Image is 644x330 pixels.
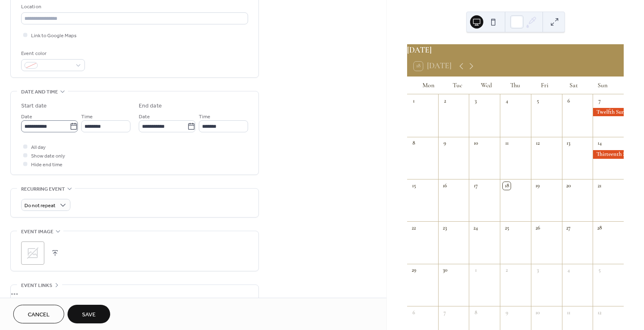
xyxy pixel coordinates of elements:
div: 19 [534,182,541,189]
span: Do not repeat [24,201,55,210]
span: Time [81,112,93,121]
div: 20 [565,182,572,189]
span: Link to Google Maps [31,31,77,40]
div: 5 [596,267,603,274]
div: Twelfth Sunday After Trinity [593,108,624,116]
div: 6 [410,309,417,316]
div: 7 [596,97,603,105]
span: Cancel [28,311,50,319]
div: 18 [503,182,510,189]
div: 26 [534,225,541,232]
div: 5 [534,97,541,105]
div: 4 [503,97,510,105]
div: Start date [21,102,47,110]
span: Save [82,311,96,319]
div: 13 [565,140,572,147]
span: Date [139,112,150,121]
div: 12 [596,309,603,316]
div: Fri [530,77,559,94]
span: Event image [21,227,53,236]
div: Mon [414,77,443,94]
div: 10 [534,309,541,316]
span: All day [31,143,46,152]
div: 14 [596,140,603,147]
div: 8 [472,309,480,316]
div: 11 [565,309,572,316]
span: Date [21,112,32,121]
span: Hide end time [31,160,63,169]
div: 1 [472,267,480,274]
div: ••• [11,285,258,302]
span: Event links [21,281,52,290]
div: 28 [596,225,603,232]
div: ; [21,242,44,265]
div: 10 [472,140,480,147]
div: 8 [410,140,417,147]
div: 25 [503,225,510,232]
div: Thirteenth Sunday After Trinity [593,150,624,158]
div: 9 [441,140,449,147]
div: 29 [410,267,417,274]
div: Wed [472,77,501,94]
div: 2 [503,267,510,274]
div: 12 [534,140,541,147]
div: Sat [559,77,588,94]
div: 21 [596,182,603,189]
div: 6 [565,97,572,105]
div: [DATE] [407,44,624,56]
div: 9 [503,309,510,316]
div: 24 [472,225,480,232]
button: Save [68,305,110,323]
span: Recurring event [21,185,65,194]
div: 3 [534,267,541,274]
div: End date [139,102,162,110]
div: Event color [21,49,83,58]
div: 22 [410,225,417,232]
div: 2 [441,97,449,105]
div: 16 [441,182,449,189]
div: 4 [565,267,572,274]
div: Sun [588,77,617,94]
div: 3 [472,97,480,105]
span: Show date only [31,152,65,160]
div: Thu [501,77,530,94]
div: 17 [472,182,480,189]
div: 15 [410,182,417,189]
div: 11 [503,140,510,147]
div: 30 [441,267,449,274]
span: Date and time [21,88,58,96]
div: Location [21,2,246,11]
div: 23 [441,225,449,232]
div: 27 [565,225,572,232]
div: 7 [441,309,449,316]
div: Tue [443,77,472,94]
span: Time [199,112,210,121]
button: Cancel [13,305,64,323]
div: 1 [410,97,417,105]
